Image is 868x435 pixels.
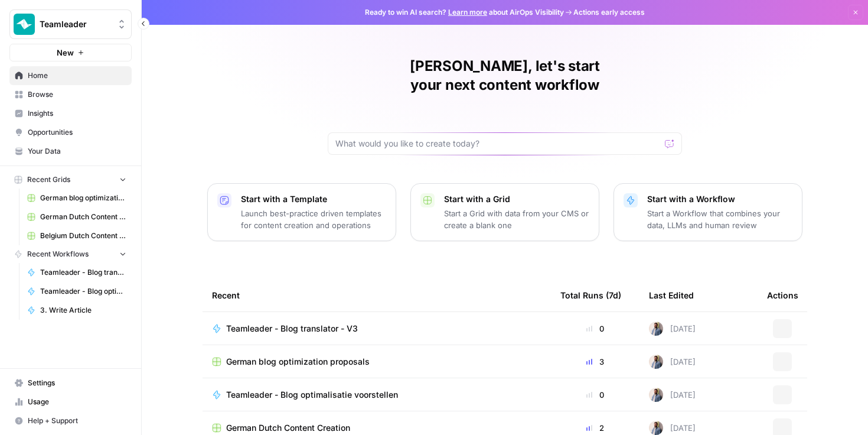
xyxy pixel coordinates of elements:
[57,47,74,59] span: New
[212,389,541,401] a: Teamleader - Blog optimalisatie voorstellen
[560,279,621,311] div: Total Runs (7d)
[9,411,132,430] button: Help + Support
[28,70,126,81] span: Home
[649,421,696,435] div: [DATE]
[649,421,663,435] img: 542af2wjek5zirkck3dd1n2hljhm
[9,171,132,189] button: Recent Grids
[444,207,589,231] p: Start a Grid with data from your CMS or create a blank one
[9,85,132,104] a: Browse
[448,8,487,17] a: Learn more
[28,378,126,388] span: Settings
[560,356,630,368] div: 3
[212,279,541,311] div: Recent
[649,388,696,402] div: [DATE]
[40,267,126,278] span: Teamleader - Blog translator - V3
[212,356,541,368] a: German blog optimization proposals
[226,389,398,401] span: Teamleader - Blog optimalisatie voorstellen
[9,245,132,263] button: Recent Workflows
[647,193,792,205] p: Start with a Workflow
[14,14,35,35] img: Teamleader Logo
[649,279,694,311] div: Last Edited
[207,183,396,241] button: Start with a TemplateLaunch best-practice driven templates for content creation and operations
[560,323,630,335] div: 0
[212,422,541,434] a: German Dutch Content Creation
[22,189,132,207] a: German blog optimization proposals
[335,138,660,150] input: What would you like to create today?
[649,355,696,369] div: [DATE]
[649,388,663,402] img: 542af2wjek5zirkck3dd1n2hljhm
[28,108,126,119] span: Insights
[560,422,630,434] div: 2
[27,174,70,185] span: Recent Grids
[40,305,126,316] span: 3. Write Article
[365,7,564,18] span: Ready to win AI search? about AirOps Visibility
[649,355,663,369] img: 542af2wjek5zirkck3dd1n2hljhm
[28,89,126,100] span: Browse
[40,212,126,222] span: German Dutch Content Creation
[22,282,132,301] a: Teamleader - Blog optimalisatie voorstellen
[22,226,132,245] a: Belgium Dutch Content Creation
[27,249,89,259] span: Recent Workflows
[560,389,630,401] div: 0
[212,323,541,335] a: Teamleader - Blog translator - V3
[444,193,589,205] p: Start with a Grid
[226,323,358,335] span: Teamleader - Blog translator - V3
[614,183,802,241] button: Start with a WorkflowStart a Workflow that combines your data, LLMs and human review
[647,207,792,231] p: Start a Workflow that combines your data, LLMs and human review
[328,57,682,95] h1: [PERSON_NAME], let's start your next content workflow
[9,392,132,411] a: Usage
[40,193,126,203] span: German blog optimization proposals
[9,9,132,39] button: Workspace: Teamleader
[226,356,370,368] span: German blog optimization proposals
[28,127,126,138] span: Opportunities
[40,18,111,30] span: Teamleader
[241,207,386,231] p: Launch best-practice driven templates for content creation and operations
[22,301,132,320] a: 3. Write Article
[9,44,132,61] button: New
[241,193,386,205] p: Start with a Template
[28,146,126,157] span: Your Data
[40,231,126,241] span: Belgium Dutch Content Creation
[410,183,599,241] button: Start with a GridStart a Grid with data from your CMS or create a blank one
[226,422,350,434] span: German Dutch Content Creation
[9,123,132,142] a: Opportunities
[9,66,132,85] a: Home
[22,207,132,226] a: German Dutch Content Creation
[28,415,126,426] span: Help + Support
[9,104,132,123] a: Insights
[649,322,663,336] img: 542af2wjek5zirkck3dd1n2hljhm
[573,7,645,18] span: Actions early access
[40,286,126,297] span: Teamleader - Blog optimalisatie voorstellen
[9,374,132,392] a: Settings
[22,263,132,282] a: Teamleader - Blog translator - V3
[767,279,798,311] div: Actions
[9,142,132,161] a: Your Data
[28,397,126,407] span: Usage
[649,322,696,336] div: [DATE]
